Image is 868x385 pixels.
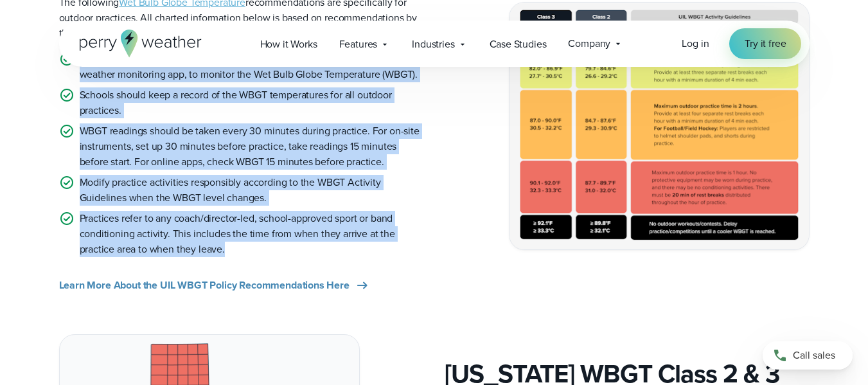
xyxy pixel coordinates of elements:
p: Modify practice activities responsibly according to the WBGT Activity Guidelines when the WBGT le... [80,175,424,206]
a: Call sales [763,341,853,370]
a: How it Works [249,31,328,57]
a: Log in [682,36,709,51]
a: Try it free [729,28,801,59]
span: Try it free [745,36,786,51]
span: Case Studies [490,37,547,52]
p: WBGT readings should be taken every 30 minutes during practice. For on-site instruments, set up 3... [80,123,424,170]
p: Schools should keep a record of the WBGT temperatures for all outdoor practices. [80,87,424,118]
span: Industries [412,37,454,52]
a: Case Studies [479,31,558,57]
a: Learn More About the UIL WBGT Policy Recommendations Here [59,278,370,293]
span: Features [339,37,378,52]
p: Schools should use a scientifically proven method, like a weather station or a weather monitoring... [80,51,424,82]
img: UIL WBGT Guidelines texas state weather policies [509,3,809,249]
span: Call sales [793,348,835,363]
span: Company [568,36,610,51]
span: Learn More About the UIL WBGT Policy Recommendations Here [59,278,350,293]
span: Log in [682,36,709,51]
span: How it Works [260,37,317,52]
p: Practices refer to any coach/director-led, school-approved sport or band conditioning activity. T... [80,211,424,257]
